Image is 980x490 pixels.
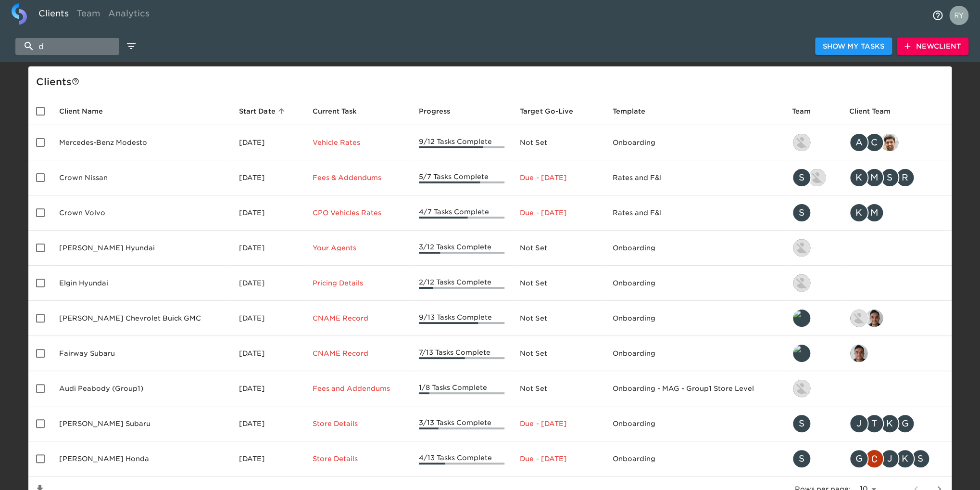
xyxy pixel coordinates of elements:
button: NewClient [897,38,968,55]
div: J [880,449,899,468]
div: K [880,414,899,433]
td: Onboarding - MAG - Group1 Store Level [605,371,784,406]
td: [DATE] [231,231,304,266]
td: [PERSON_NAME] Honda [51,441,231,477]
td: [DATE] [231,125,304,160]
img: kevin.lo@roadster.com [793,274,810,292]
img: sai@simplemnt.com [866,309,883,327]
div: S [792,203,811,222]
button: Show My Tasks [815,38,892,55]
button: edit [123,38,139,54]
a: Team [73,3,104,27]
input: search [15,38,119,55]
td: Not Set [512,336,604,371]
div: J [849,414,868,433]
div: nikko.foster@roadster.com [792,379,834,398]
td: Crown Nissan [51,160,231,195]
div: nikko.foster@roadster.com, sai@simplemnt.com [849,309,944,328]
td: Onboarding [605,301,784,336]
a: Clients [35,3,73,27]
td: [DATE] [231,371,304,406]
img: nikko.foster@roadster.com [850,309,867,327]
td: [DATE] [231,406,304,441]
div: savannah@roadster.com [792,449,834,468]
span: Show My Tasks [823,40,884,52]
img: kevin.lo@roadster.com [793,239,810,257]
td: [DATE] [231,195,304,231]
td: [PERSON_NAME] Subaru [51,406,231,441]
div: savannah@roadster.com [792,414,834,433]
img: Profile [949,6,968,25]
div: S [792,414,811,433]
div: james.kurtenbach@schomp.com, tj.joyce@schomp.com, kevin.mand@schomp.com, george.lawton@schomp.com [849,414,944,433]
div: S [880,168,899,187]
span: Current Task [313,105,369,117]
div: george.lawton@schomp.com, christopher.mccarthy@roadster.com, james.kurtenbach@schomp.com, kevin.m... [849,449,944,468]
a: Analytics [104,3,153,27]
p: Your Agents [313,243,403,253]
p: CPO Vehicles Rates [313,208,403,218]
img: leland@roadster.com [793,345,810,362]
div: M [865,168,884,187]
td: Elgin Hyundai [51,266,231,301]
div: kevin.lo@roadster.com [792,238,834,258]
img: austin@roadster.com [808,169,826,186]
p: Due - [DATE] [520,454,597,464]
p: Fees & Addendums [313,173,403,182]
td: Onboarding [605,441,784,477]
td: Audi Peabody (Group1) [51,371,231,406]
p: Pricing Details [313,278,403,288]
td: [PERSON_NAME] Hyundai [51,231,231,266]
td: Not Set [512,231,604,266]
td: 4/7 Tasks Complete [411,195,513,231]
td: Not Set [512,371,604,406]
div: S [792,168,811,187]
td: [DATE] [231,160,304,195]
td: 7/13 Tasks Complete [411,336,513,371]
p: Store Details [313,419,403,428]
div: C [865,133,884,152]
td: 3/12 Tasks Complete [411,231,513,266]
td: Onboarding [605,266,784,301]
td: Not Set [512,301,604,336]
span: Client Name [59,105,115,117]
p: Fees and Addendums [313,384,403,393]
td: Onboarding [605,406,784,441]
div: K [849,168,868,187]
img: leland@roadster.com [793,309,810,327]
td: Not Set [512,266,604,301]
span: Progress [419,105,463,117]
div: K [895,449,915,468]
img: kevin.lo@roadster.com [793,134,810,151]
td: Rates and F&I [605,160,784,195]
td: Onboarding [605,336,784,371]
td: 1/8 Tasks Complete [411,371,513,406]
span: Team [792,105,823,117]
img: logo [12,3,27,25]
span: Start Date [239,105,288,117]
td: Fairway Subaru [51,336,231,371]
div: G [849,449,868,468]
td: Onboarding [605,125,784,160]
div: kevin.lo@roadster.com [792,273,834,293]
div: R [895,168,915,187]
td: [PERSON_NAME] Chevrolet Buick GMC [51,301,231,336]
div: G [895,414,915,433]
td: Rates and F&I [605,195,784,231]
div: Client s [36,74,948,90]
td: [DATE] [231,336,304,371]
div: angelique.nurse@roadster.com, clayton.mandel@roadster.com, sandeep@simplemnt.com [849,133,944,152]
button: notifications [926,4,949,27]
p: Due - [DATE] [520,173,597,182]
span: Target Go-Live [520,105,585,117]
p: Due - [DATE] [520,208,597,218]
img: sandeep@simplemnt.com [881,134,898,151]
div: leland@roadster.com [792,344,834,363]
div: savannah@roadster.com [792,203,834,222]
div: kevin.lo@roadster.com [792,133,834,152]
div: savannah@roadster.com, austin@roadster.com [792,168,834,187]
div: sai@simplemnt.com [849,344,944,363]
p: CNAME Record [313,313,403,323]
td: 3/13 Tasks Complete [411,406,513,441]
div: A [849,133,868,152]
